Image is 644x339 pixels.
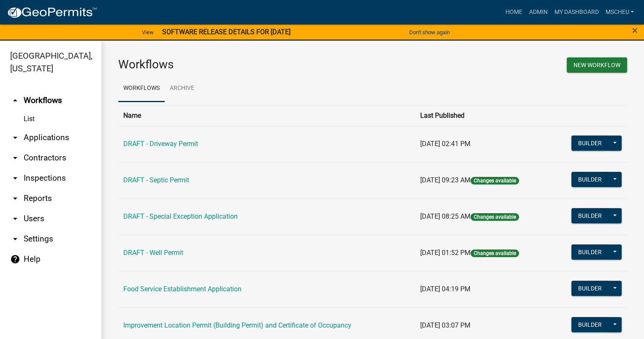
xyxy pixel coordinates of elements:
a: Admin [525,4,551,20]
a: Archive [165,75,199,102]
i: arrow_drop_down [10,173,20,183]
a: My Dashboard [551,4,602,20]
span: [DATE] 03:07 PM [420,321,470,329]
a: DRAFT - Septic Permit [123,176,189,184]
span: [DATE] 08:25 AM [420,212,470,220]
i: arrow_drop_down [10,133,20,143]
a: Food Service Establishment Application [123,285,242,293]
a: Improvement Location Permit (Building Permit) and Certificate of Occupancy [123,321,351,329]
button: Close [632,25,638,35]
a: DRAFT - Driveway Permit [123,140,198,148]
a: DRAFT - Special Exception Application [123,212,238,220]
button: Builder [571,208,609,223]
span: Changes available [470,250,519,257]
i: arrow_drop_down [10,214,20,224]
span: [DATE] 02:41 PM [420,140,470,148]
span: × [632,24,638,36]
a: Home [502,4,525,20]
button: Builder [571,244,609,260]
a: DRAFT - Well Permit [123,249,183,257]
span: [DATE] 01:52 PM [420,249,470,257]
strong: SOFTWARE RELEASE DETAILS FOR [DATE] [162,28,291,36]
button: Builder [571,136,609,151]
button: Builder [571,317,609,332]
span: [DATE] 09:23 AM [420,176,470,184]
i: arrow_drop_up [10,95,20,106]
button: New Workflow [567,57,627,73]
i: arrow_drop_down [10,193,20,203]
a: View [139,25,157,39]
h3: Workflows [118,57,367,72]
a: mscheu [602,4,637,20]
button: Builder [571,172,609,187]
i: help [10,254,20,264]
button: Builder [571,281,609,296]
i: arrow_drop_down [10,234,20,244]
th: Last Published [415,105,551,126]
th: Name [118,105,415,126]
span: Changes available [470,177,519,184]
button: Don't show again [406,25,453,39]
i: arrow_drop_down [10,153,20,163]
span: [DATE] 04:19 PM [420,285,470,293]
a: Workflows [118,75,165,102]
span: Changes available [470,213,519,221]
